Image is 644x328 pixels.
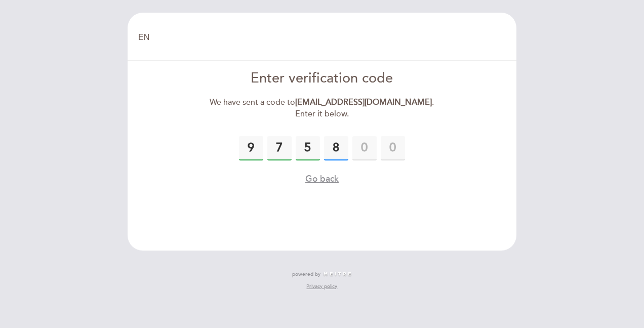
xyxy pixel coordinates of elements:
span: powered by [292,271,320,278]
strong: [EMAIL_ADDRESS][DOMAIN_NAME] [295,97,432,107]
input: 0 [352,136,377,160]
img: MEITRE [323,272,352,277]
input: 0 [239,136,263,160]
a: Privacy policy [306,283,337,290]
div: We have sent a code to . Enter it below. [206,97,438,120]
div: Enter verification code [206,69,438,89]
a: powered by [292,271,352,278]
button: Go back [305,173,339,185]
input: 0 [324,136,348,160]
input: 0 [381,136,405,160]
input: 0 [296,136,320,160]
input: 0 [267,136,292,160]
